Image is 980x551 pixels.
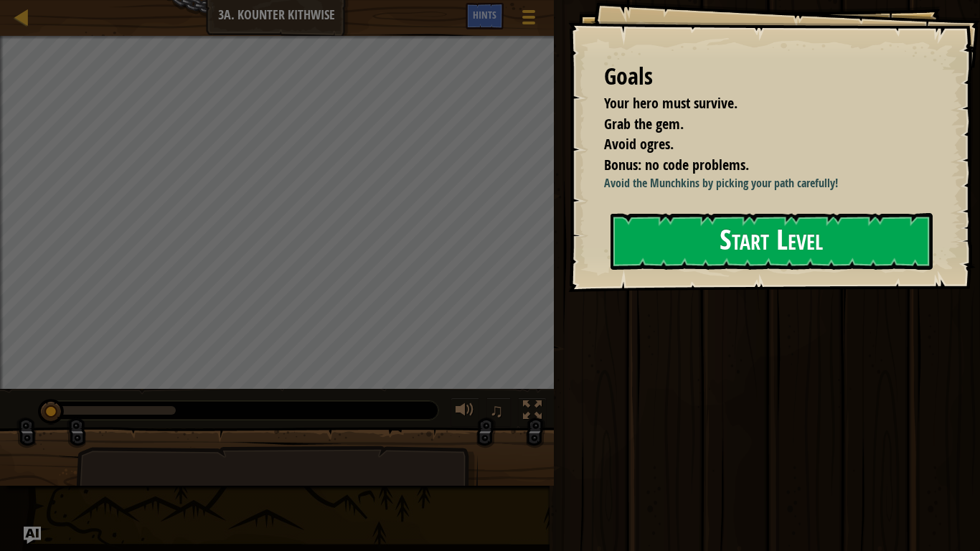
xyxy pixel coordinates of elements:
button: Ask AI [24,527,41,544]
li: Avoid ogres. [586,134,926,155]
p: Avoid the Munchkins by picking your path carefully! [604,175,941,192]
span: Avoid ogres. [604,134,674,154]
span: Hints [473,8,496,22]
span: Your hero must survive. [604,93,738,113]
button: Adjust volume [451,397,479,427]
li: Grab the gem. [586,114,926,135]
span: ♫ [489,400,504,421]
div: Goals [604,60,930,93]
button: Toggle fullscreen [518,397,547,427]
button: Show game menu [511,3,547,37]
button: ♫ [486,397,511,427]
li: Your hero must survive. [586,93,926,114]
button: Start Level [611,213,933,270]
li: Bonus: no code problems. [586,155,926,176]
span: Grab the gem. [604,114,684,133]
span: Bonus: no code problems. [604,155,749,174]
